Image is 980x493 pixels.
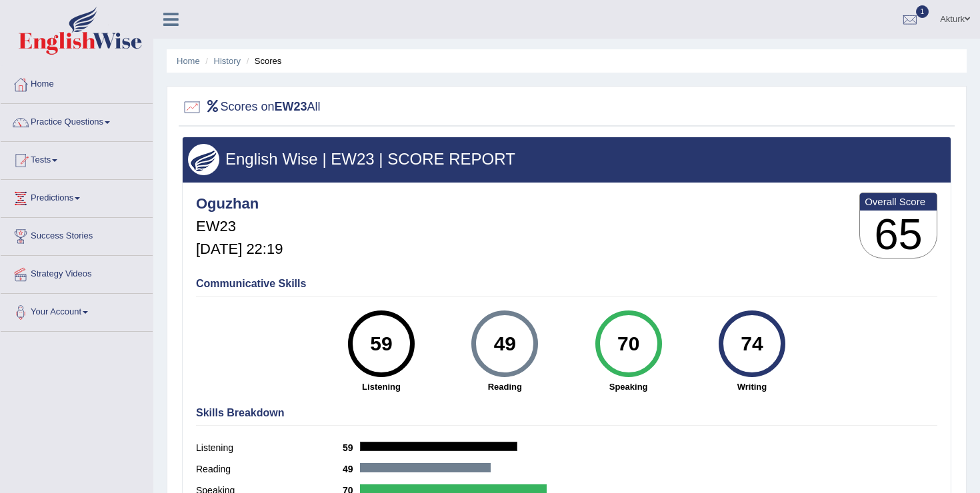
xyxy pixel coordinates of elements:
[1,218,153,251] a: Success Stories
[343,464,360,474] b: 49
[196,219,283,235] h5: EW23
[188,144,219,175] img: wings.png
[275,100,307,113] b: EW23
[573,380,683,393] strong: Speaking
[196,441,343,455] label: Listening
[865,196,932,207] b: Overall Score
[1,142,153,175] a: Tests
[1,294,153,327] a: Your Account
[177,56,200,66] a: Home
[196,462,343,476] label: Reading
[214,56,241,66] a: History
[357,316,405,372] div: 59
[481,316,529,372] div: 49
[697,380,807,393] strong: Writing
[196,407,937,419] h4: Skills Breakdown
[1,66,153,99] a: Home
[450,380,560,393] strong: Reading
[1,104,153,137] a: Practice Questions
[188,151,945,168] h3: English Wise | EW23 | SCORE REPORT
[916,5,929,18] span: 1
[604,316,653,372] div: 70
[860,211,937,258] h3: 65
[243,55,282,67] li: Scores
[1,180,153,213] a: Predictions
[196,278,937,290] h4: Communicative Skills
[196,241,283,257] h5: [DATE] 22:19
[727,316,776,372] div: 74
[1,256,153,289] a: Strategy Videos
[343,442,360,453] b: 59
[326,380,436,393] strong: Listening
[196,196,283,212] h4: Oguzhan
[182,97,321,117] h2: Scores on All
